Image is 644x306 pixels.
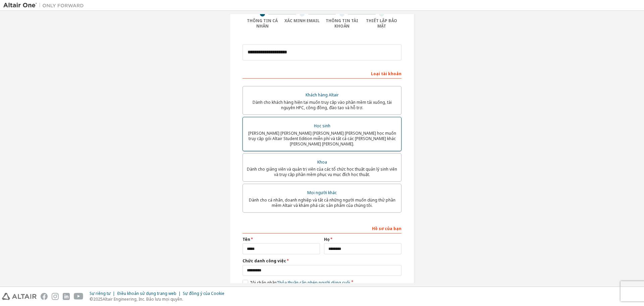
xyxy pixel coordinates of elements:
[253,99,392,111] font: Dành cho khách hàng hiện tại muốn truy cập vào phần mềm tải xuống, tài nguyên HPC, cộng đồng, đào...
[90,291,111,296] font: Sự riêng tư
[366,18,397,29] font: Thiết lập bảo mật
[243,258,286,264] font: Chức danh công việc
[326,18,358,29] font: Thông tin tài khoản
[41,293,48,300] img: facebook.svg
[372,226,401,231] font: Hồ sơ của bạn
[314,123,330,129] font: Học sinh
[277,280,350,286] font: Thỏa thuận cấp phép người dùng cuối
[2,293,37,300] img: altair_logo.svg
[52,293,59,300] img: instagram.svg
[371,71,401,77] font: Loại tài khoản
[307,190,337,195] font: Mọi người khác
[90,296,93,302] font: ©
[306,92,339,98] font: Khách hàng Altair
[248,130,396,147] font: [PERSON_NAME] [PERSON_NAME] [PERSON_NAME] [PERSON_NAME] học muốn truy cập gói Altair Student Edit...
[247,166,397,177] font: Dành cho giảng viên và quản trị viên của các tổ chức học thuật quản lý sinh viên và truy cập phần...
[103,296,183,302] font: Altair Engineering, Inc. Bảo lưu mọi quyền.
[324,236,330,242] font: Họ
[243,236,250,242] font: Tên
[3,2,87,9] img: Altair One
[63,293,70,300] img: linkedin.svg
[93,296,103,302] font: 2025
[284,18,320,24] font: Xác minh Email
[247,18,278,29] font: Thông tin cá nhân
[74,293,84,300] img: youtube.svg
[317,159,327,165] font: Khoa
[250,280,277,286] font: Tôi chấp nhận
[249,197,395,208] font: Dành cho cá nhân, doanh nghiệp và tất cả những người muốn dùng thử phần mềm Altair và khám phá cá...
[183,291,224,296] font: Sự đồng ý của Cookie
[117,291,176,296] font: Điều khoản sử dụng trang web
